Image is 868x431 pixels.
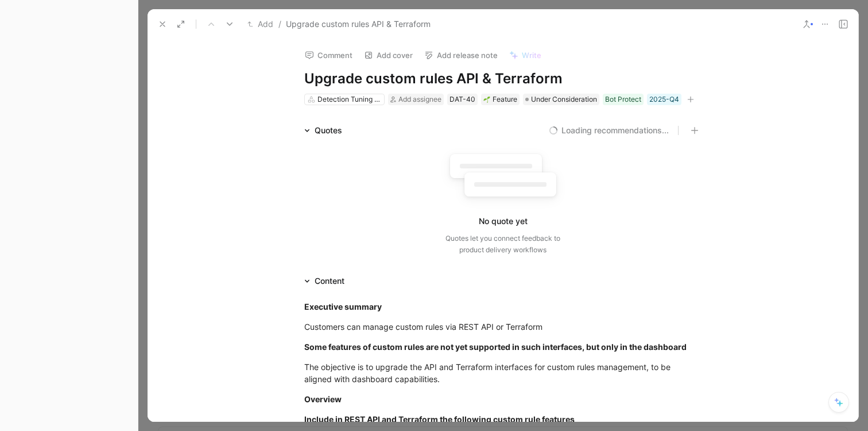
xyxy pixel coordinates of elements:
div: 2025-Q4 [649,94,679,105]
button: Comment [300,47,358,63]
div: Quotes let you connect feedback to product delivery workflows [445,233,560,256]
h1: Upgrade custom rules API & Terraform [304,70,702,88]
div: Under Consideration [523,94,599,105]
span: Add assignee [398,95,441,103]
button: Add release note [419,47,503,63]
div: Quotes [300,124,347,137]
div: DAT-40 [449,94,475,105]
span: Under Consideration [531,94,597,105]
div: Quotes [315,124,342,137]
div: The objective is to upgrade the API and Terraform interfaces for custom rules management, to be a... [304,361,702,385]
button: Loading recommendations... [549,124,669,137]
div: Detection Tuning & Enrichment [317,94,382,105]
div: Content [300,274,349,288]
strong: Executive summary [304,302,382,311]
img: 🌱 [483,96,490,103]
strong: Include in REST API and Terraform the following custom rule features [304,414,575,424]
div: No quote yet [479,214,528,228]
button: Write [504,47,547,63]
button: Add [245,17,276,31]
div: Customers can manage custom rules via REST API or Terraform [304,321,702,333]
button: Add cover [359,47,418,63]
span: / [278,17,281,31]
div: 🌱Feature [481,94,520,105]
div: Content [315,274,344,288]
span: Write [522,50,541,60]
div: Bot Protect [605,94,641,105]
div: Feature [483,94,517,105]
strong: Some features of custom rules are not yet supported in such interfaces, but only in the dashboard [304,342,687,352]
strong: Overview [304,394,342,404]
span: Upgrade custom rules API & Terraform [286,17,431,31]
